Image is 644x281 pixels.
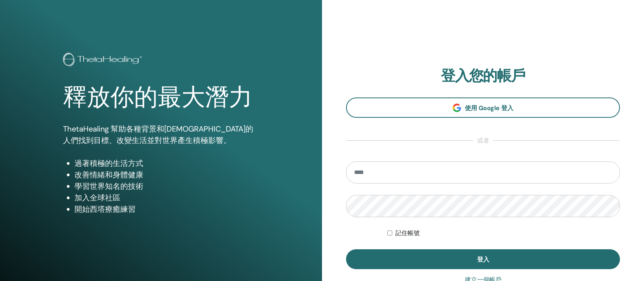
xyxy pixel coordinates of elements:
[387,229,620,238] div: 無限期地保持我的身份驗證狀態或直到我手動註銷
[477,136,489,145] font: 或者
[63,84,252,111] font: 釋放你的最大潛力
[63,124,253,145] font: ThetaHealing 幫助各種背景和[DEMOGRAPHIC_DATA]的人們找到目標、改變生活並對世界產生積極影響。
[74,193,120,203] font: 加入全球社區
[74,204,136,214] font: 開始西塔療癒練習
[74,181,143,191] font: 學習世界知名的技術
[395,229,420,237] font: 記住帳號
[346,97,620,118] a: 使用 Google 登入
[346,249,620,269] button: 登入
[74,170,143,180] font: 改善情緒和身體健康
[441,66,526,85] font: 登入您的帳戶
[465,104,513,112] font: 使用 Google 登入
[74,158,143,168] font: 過著積極的生活方式
[477,255,489,263] font: 登入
